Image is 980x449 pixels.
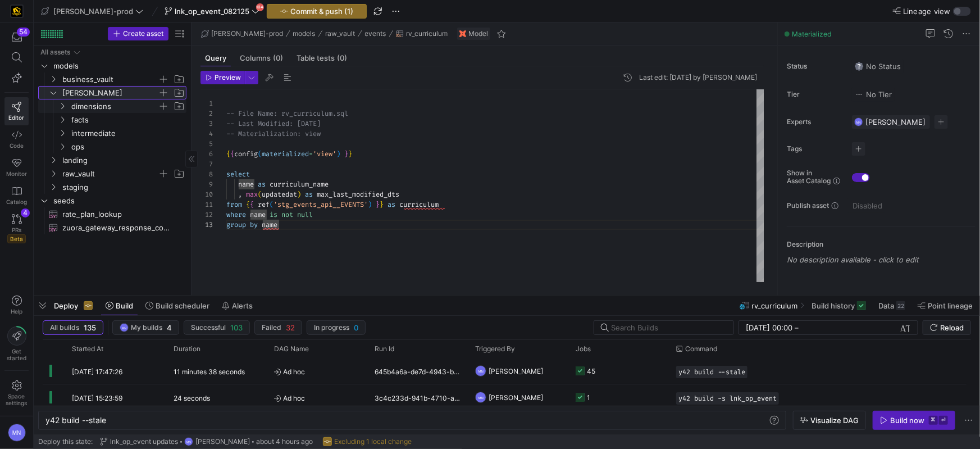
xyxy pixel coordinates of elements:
[4,322,29,366] button: Getstarted
[787,241,976,248] p: Description
[54,301,78,310] span: Deploy
[639,74,757,81] div: Last edit: [DATE] by [PERSON_NAME]
[313,149,336,158] span: 'view'
[903,7,951,16] span: Lineage view
[348,149,352,158] span: }
[140,296,215,315] button: Build scheduler
[38,180,186,194] div: Press SPACE to select this row.
[230,149,234,158] span: {
[4,375,29,411] a: Spacesettings
[200,129,213,139] div: 4
[71,127,185,140] span: intermediate
[232,301,253,310] span: Alerts
[226,220,246,229] span: group
[399,200,439,209] span: curriculum
[71,140,185,153] span: ops
[8,424,26,442] div: MN
[854,117,863,126] div: MN
[787,169,831,185] span: Show in Asset Catalog
[38,438,93,446] span: Deploy this state:
[45,415,106,425] span: y42 build --stale
[468,30,488,38] span: Model
[258,149,262,158] span: (
[855,62,864,71] img: No status
[12,226,21,233] span: PRs
[62,208,174,221] span: rate_plan_lookup​​​​​​
[167,323,172,332] span: 4
[43,384,967,411] div: Press SPACE to select this row.
[855,90,892,99] span: No Tier
[4,153,29,182] a: Monitor
[97,434,316,449] button: lnk_op_event updatesMN[PERSON_NAME]about 4 hours ago
[234,149,258,158] span: config
[43,358,967,384] div: Press SPACE to select this row.
[38,4,146,19] button: [PERSON_NAME]-prod
[576,345,591,353] span: Jobs
[262,220,277,229] span: name
[38,207,186,221] a: rate_plan_lookup​​​​​​
[50,324,79,332] span: All builds
[459,30,466,37] img: undefined
[334,438,412,446] span: Excluding 1 local change
[38,194,186,207] div: Press SPACE to select this row.
[4,2,29,21] a: https://storage.googleapis.com/y42-prod-data-exchange/images/uAsz27BndGEK0hZWDFeOjoxA7jCwgK9jE472...
[116,301,133,310] span: Build
[200,108,213,119] div: 2
[270,180,329,189] span: curriculum_name
[305,190,313,199] span: as
[112,320,179,335] button: MNMy builds4
[297,190,301,199] span: )
[290,7,353,16] span: Commit & push (1)
[865,117,926,126] span: [PERSON_NAME]
[380,200,384,209] span: }
[184,437,193,446] div: MN
[4,27,29,47] button: 54
[240,55,283,62] span: Columns
[238,190,242,199] span: ,
[195,438,250,446] span: [PERSON_NAME]
[62,154,185,167] span: landing
[281,210,293,219] span: not
[62,181,185,194] span: staging
[787,62,843,70] span: Status
[376,200,380,209] span: }
[787,145,843,153] span: Tags
[72,368,122,376] span: [DATE] 17:47:26
[873,296,910,315] button: Data22
[72,394,122,402] span: [DATE] 15:23:59
[200,139,213,149] div: 5
[174,368,245,376] y42-duration: 11 minutes 38 seconds
[325,30,355,38] span: raw_vault
[200,149,213,159] div: 6
[38,59,186,72] div: Press SPACE to select this row.
[262,190,297,199] span: updatedat
[878,301,894,310] span: Data
[217,296,258,315] button: Alerts
[678,368,745,376] span: y42 build --stale
[375,345,394,353] span: Run Id
[320,434,414,449] button: Excluding 1 local change
[678,394,777,402] span: y42 build -s lnk_op_event
[297,55,347,62] span: Table tests
[191,324,226,332] span: Successful
[200,71,245,84] button: Preview
[274,345,309,353] span: DAG Name
[787,90,843,98] span: Tier
[274,385,361,411] span: Ad hoc
[787,202,829,210] span: Publish asset
[200,189,213,199] div: 10
[4,210,29,248] a: PRsBeta4
[368,384,468,410] div: 3c4c233d-941b-4710-ae4f-cd5b0b5cc9e7
[4,125,29,153] a: Code
[337,55,347,62] span: (0)
[226,109,348,118] span: -- File Name: rv_curriculum.sql
[307,320,366,335] button: In progress0
[270,210,277,219] span: is
[254,320,302,335] button: Failed32
[475,365,486,377] div: MN
[792,30,831,38] span: Materialized
[7,348,26,361] span: Get started
[810,416,859,425] span: Visualize DAG
[200,169,213,179] div: 8
[6,198,27,205] span: Catalog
